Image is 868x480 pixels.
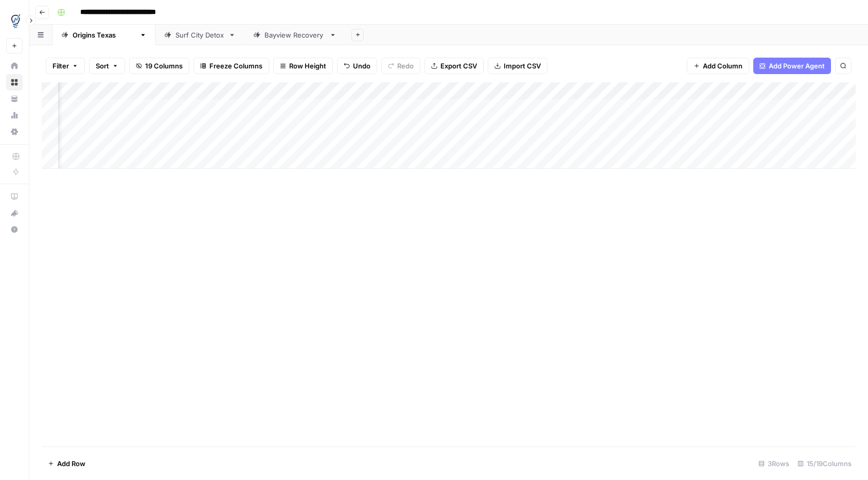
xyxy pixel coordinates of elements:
div: Origins [US_STATE] [73,30,135,40]
div: 15/19 Columns [793,455,856,472]
button: Undo [337,58,377,74]
button: Filter [46,58,85,74]
button: Freeze Columns [193,58,269,74]
span: Add Column [703,61,742,71]
span: Freeze Columns [209,61,262,71]
div: Bayview Recovery [264,30,325,40]
span: Sort [96,61,109,71]
button: Export CSV [424,58,484,74]
span: Redo [397,61,414,71]
span: Filter [52,61,69,71]
span: Export CSV [440,61,477,71]
button: Add Power Agent [753,58,831,74]
button: Add Row [42,455,92,472]
span: Add Power Agent [769,61,825,71]
img: TDI Content Team Logo [6,12,25,30]
button: 19 Columns [129,58,189,74]
a: Origins [US_STATE] [52,25,155,45]
button: Import CSV [488,58,547,74]
a: Settings [6,123,23,140]
a: Surf City Detox [155,25,244,45]
button: Workspace: TDI Content Team [6,8,23,34]
div: 3 Rows [754,455,793,472]
button: What's new? [6,205,23,221]
button: Help + Support [6,221,23,238]
span: Import CSV [504,61,541,71]
span: Undo [353,61,370,71]
a: Usage [6,107,23,123]
a: AirOps Academy [6,188,23,205]
a: Bayview Recovery [244,25,345,45]
button: Add Column [687,58,749,74]
button: Sort [89,58,125,74]
a: Browse [6,74,23,91]
span: Add Row [57,458,85,469]
button: Row Height [273,58,333,74]
a: Home [6,58,23,74]
span: Row Height [289,61,326,71]
a: Your Data [6,91,23,107]
div: What's new? [7,205,22,221]
span: 19 Columns [145,61,183,71]
div: Surf City Detox [175,30,224,40]
button: Redo [381,58,420,74]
